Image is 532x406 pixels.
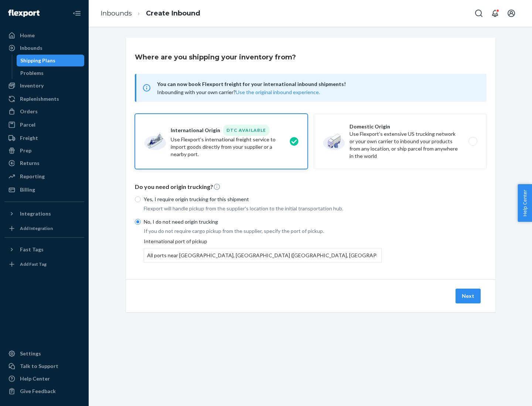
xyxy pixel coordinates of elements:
[20,225,53,231] div: Add Integration
[4,42,84,54] a: Inbounds
[135,196,141,202] input: Yes, I require origin trucking for this shipment
[4,360,84,372] a: Talk to Support
[4,145,84,156] a: Prep
[471,6,486,21] button: Open Search Box
[4,208,84,220] button: Integrations
[4,223,84,234] a: Add Integration
[20,375,50,382] div: Help Center
[69,6,84,21] button: Close Navigation
[236,89,320,96] button: Use the original inbound experience.
[20,108,38,115] div: Orders
[4,184,84,196] a: Billing
[20,388,56,395] div: Give Feedback
[20,173,45,180] div: Reporting
[144,227,382,235] p: If you do not require cargo pickup from the supplier, specify the port of pickup.
[20,350,41,357] div: Settings
[17,55,85,66] a: Shipping Plans
[144,218,382,226] p: No, I do not need origin trucking
[4,348,84,359] a: Settings
[144,205,382,212] p: Flexport will handle pickup from the supplier's location to the initial transportation hub.
[4,132,84,144] a: Freight
[20,147,31,154] div: Prep
[4,157,84,169] a: Returns
[8,10,40,17] img: Flexport logo
[4,385,84,397] button: Give Feedback
[4,80,84,92] a: Inventory
[20,82,44,89] div: Inventory
[144,196,382,203] p: Yes, I require origin trucking for this shipment
[20,186,35,193] div: Billing
[20,134,38,142] div: Freight
[17,67,85,79] a: Problems
[20,57,55,64] div: Shipping Plans
[456,289,481,303] button: Next
[20,362,58,370] div: Talk to Support
[488,6,502,21] button: Open notifications
[20,69,44,77] div: Problems
[135,183,487,191] p: Do you need origin trucking?
[157,80,478,89] span: You can now book Flexport freight for your international inbound shipments!
[144,238,382,263] div: International port of pickup
[20,261,47,267] div: Add Fast Tag
[20,32,35,39] div: Home
[4,106,84,117] a: Orders
[100,9,132,17] a: Inbounds
[504,6,519,21] button: Open account menu
[20,95,59,103] div: Replenishments
[135,219,141,225] input: No, I do not need origin trucking
[4,93,84,105] a: Replenishments
[20,246,44,253] div: Fast Tags
[157,89,320,95] span: Inbounding with your own carrier?
[20,44,42,52] div: Inbounds
[4,171,84,182] a: Reporting
[20,210,51,217] div: Integrations
[146,9,200,17] a: Create Inbound
[95,3,206,24] ol: breadcrumbs
[135,52,296,62] h3: Where are you shipping your inventory from?
[4,373,84,385] a: Help Center
[20,159,40,167] div: Returns
[4,119,84,131] a: Parcel
[4,244,84,255] button: Fast Tags
[20,121,35,128] div: Parcel
[4,30,84,41] a: Home
[4,258,84,270] a: Add Fast Tag
[518,184,532,222] button: Help Center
